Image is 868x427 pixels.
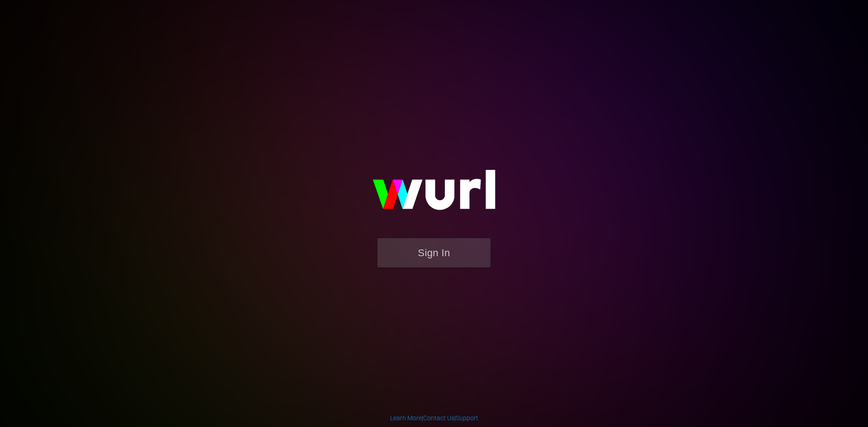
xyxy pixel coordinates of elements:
div: | | [390,413,478,422]
button: Sign In [377,238,491,267]
a: Learn More [390,414,422,422]
a: Support [456,414,478,422]
img: wurl-logo-on-black-223613ac3d8ba8fe6dc639794a292ebdb59501304c7dfd60c99c58986ef67473.svg [344,150,524,238]
a: Contact Us [423,414,454,422]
